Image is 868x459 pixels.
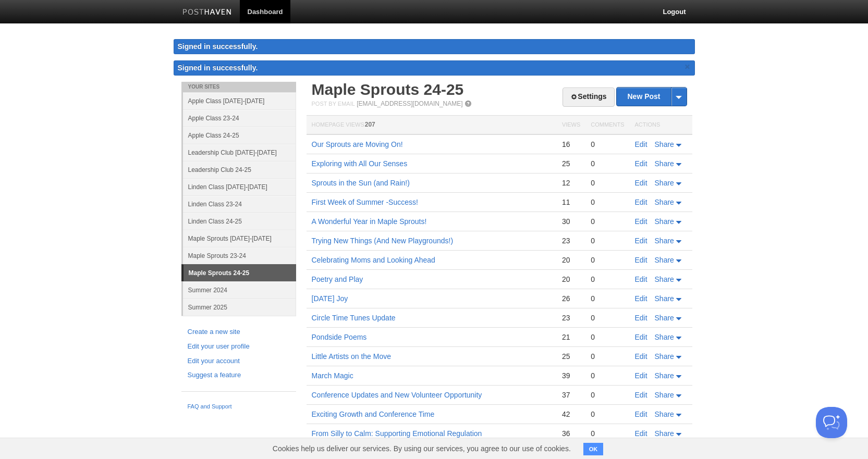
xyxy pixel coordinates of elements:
[655,314,674,322] span: Share
[655,198,674,206] span: Share
[655,371,674,380] span: Share
[312,275,363,283] a: Poetry and Play
[562,236,580,245] div: 23
[312,294,348,303] a: [DATE] Joy
[312,410,435,418] a: Exciting Growth and Conference Time
[655,333,674,341] span: Share
[312,140,403,148] a: Our Sprouts are Moving On!
[562,159,580,168] div: 25
[635,256,647,264] a: Edit
[357,100,462,107] a: [EMAIL_ADDRESS][DOMAIN_NAME]
[174,39,695,54] div: Signed in successfully.
[188,402,290,412] a: FAQ and Support
[635,371,647,380] a: Edit
[635,237,647,245] a: Edit
[655,159,674,168] span: Share
[562,255,580,265] div: 20
[312,81,464,98] a: Maple Sprouts 24-25
[591,332,624,342] div: 0
[816,407,847,438] iframe: Help Scout Beacon - Open
[188,370,290,381] a: Suggest a feature
[183,109,296,127] a: Apple Class 23-24
[635,217,647,226] a: Edit
[183,213,296,230] a: Linden Class 24-25
[562,410,580,419] div: 42
[635,179,647,187] a: Edit
[183,144,296,161] a: Leadership Club [DATE]-[DATE]
[591,140,624,149] div: 0
[183,195,296,213] a: Linden Class 23-24
[183,178,296,195] a: Linden Class [DATE]-[DATE]
[635,333,647,341] a: Edit
[591,255,624,265] div: 0
[562,178,580,188] div: 12
[591,313,624,322] div: 0
[583,443,604,455] button: OK
[591,275,624,284] div: 0
[635,159,647,168] a: Edit
[591,410,624,419] div: 0
[635,198,647,206] a: Edit
[183,281,296,299] a: Summer 2024
[635,352,647,361] a: Edit
[183,247,296,264] a: Maple Sprouts 23-24
[655,352,674,361] span: Share
[655,294,674,303] span: Share
[655,237,674,245] span: Share
[562,390,580,400] div: 37
[312,352,392,361] a: Little Artists on the Move
[312,101,355,107] span: Post by Email
[655,410,674,418] span: Share
[562,217,580,226] div: 30
[183,92,296,109] a: Apple Class [DATE]-[DATE]
[188,341,290,352] a: Edit your user profile
[655,217,674,226] span: Share
[591,236,624,245] div: 0
[178,64,258,72] span: Signed in successfully.
[312,198,418,206] a: First Week of Summer -Success!
[591,371,624,380] div: 0
[307,116,557,135] th: Homepage Views
[183,230,296,247] a: Maple Sprouts [DATE]-[DATE]
[312,333,367,341] a: Pondside Poems
[591,294,624,303] div: 0
[635,140,647,148] a: Edit
[635,429,647,438] a: Edit
[562,197,580,207] div: 11
[591,197,624,207] div: 0
[655,179,674,187] span: Share
[591,178,624,188] div: 0
[617,88,686,106] a: New Post
[183,127,296,144] a: Apple Class 24-25
[312,314,396,322] a: Circle Time Tunes Update
[591,390,624,400] div: 0
[562,275,580,284] div: 20
[365,121,375,128] span: 207
[562,371,580,380] div: 39
[312,256,435,264] a: Celebrating Moms and Looking Ahead
[591,352,624,361] div: 0
[562,294,580,303] div: 26
[262,438,581,459] span: Cookies help us deliver our services. By using our services, you agree to our use of cookies.
[655,256,674,264] span: Share
[655,391,674,399] span: Share
[184,265,296,281] a: Maple Sprouts 24-25
[312,429,482,438] a: From Silly to Calm: Supporting Emotional Regulation
[562,313,580,322] div: 23
[683,60,692,73] a: ×
[312,371,353,380] a: March Magic
[630,116,692,135] th: Actions
[182,9,232,17] img: Posthaven-bar
[181,82,296,92] li: Your Sites
[188,356,290,367] a: Edit your account
[188,327,290,338] a: Create a new site
[312,237,454,245] a: Trying New Things (And New Playgrounds!)
[562,332,580,342] div: 21
[562,140,580,149] div: 16
[183,161,296,178] a: Leadership Club 24-25
[635,314,647,322] a: Edit
[655,429,674,438] span: Share
[655,140,674,148] span: Share
[312,217,427,226] a: A Wonderful Year in Maple Sprouts!
[585,116,629,135] th: Comments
